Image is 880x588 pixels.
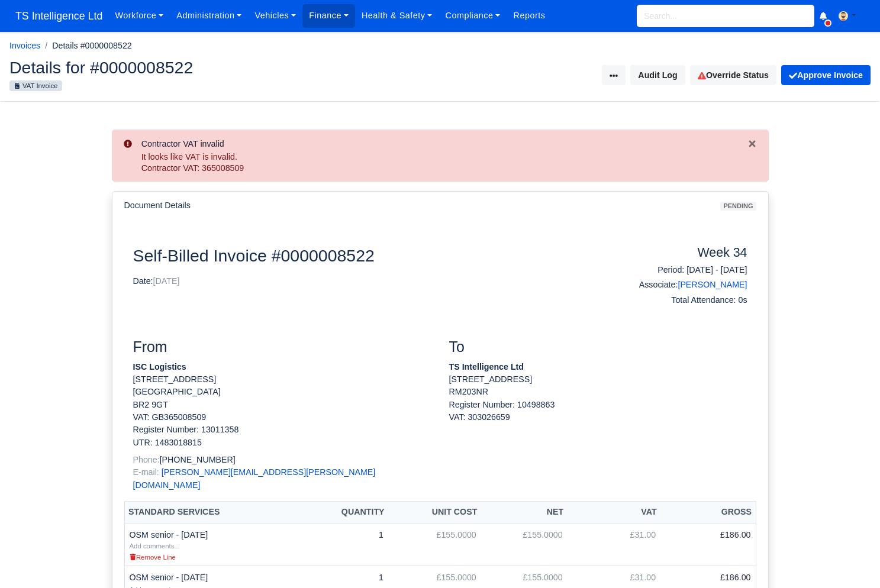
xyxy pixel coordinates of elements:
td: OSM senior - [DATE] [124,523,299,566]
p: BR2 9GT [133,399,431,411]
p: Register Number: 13011358 [133,424,431,436]
p: [STREET_ADDRESS] [449,373,747,386]
h6: Period: [DATE] - [DATE] [607,265,747,275]
h6: Total Attendance: 0s [607,295,747,305]
a: Finance [302,4,355,27]
h2: Details for #0000008522 [9,59,431,76]
h3: From [133,338,431,356]
th: Unit Cost [388,501,481,523]
p: VAT: GB365008509 [133,411,431,424]
a: Invoices [9,41,40,50]
h6: Document Details [124,201,191,211]
small: Add comments... [130,542,180,550]
small: Remove Line [130,554,176,561]
p: Date: [133,275,589,287]
strong: TS Intelligence Ltd [449,362,524,371]
small: VAT Invoice [9,80,62,91]
span: E-mail: [133,467,159,477]
h4: Week 34 [607,245,747,261]
a: Health & Safety [355,4,439,27]
p: [PHONE_NUMBER] [133,454,431,466]
h3: To [449,338,747,356]
span: TS Intelligence Ltd [9,4,108,28]
th: VAT [568,501,660,523]
span: pending [720,202,756,211]
a: TS Intelligence Ltd [9,5,108,28]
td: £186.00 [660,523,756,566]
a: Remove Line [130,552,176,561]
th: Gross [660,501,756,523]
h2: Self-Billed Invoice #0000008522 [133,245,589,266]
h6: Associate: [607,280,747,290]
p: RM203NR [449,386,747,398]
div: VAT: 303026659 [449,411,747,424]
a: Compliance [439,4,507,27]
td: £155.0000 [388,523,481,566]
span: Phone: [133,455,160,464]
a: Workforce [108,4,170,27]
a: Administration [170,4,248,27]
a: [PERSON_NAME] [678,280,747,289]
li: Details #0000008522 [40,39,132,53]
div: It looks like VAT is invalid. Contractor VAT: 365008509 [141,151,747,175]
h6: Contractor VAT invalid [141,139,747,149]
a: Vehicles [248,4,302,27]
p: [STREET_ADDRESS] [133,373,431,386]
p: [GEOGRAPHIC_DATA] [133,386,431,398]
a: Reports [507,4,552,27]
a: [PERSON_NAME][EMAIL_ADDRESS][PERSON_NAME][DOMAIN_NAME] [133,467,376,489]
span: [DATE] [153,276,180,286]
button: Close [747,137,757,149]
input: Search... [637,5,814,27]
button: Approve Invoice [781,65,871,85]
th: Net [481,501,568,523]
p: UTR: 1483018815 [133,437,431,449]
div: Register Number: 10498863 [440,399,756,424]
a: Add comments... [130,541,180,550]
td: £31.00 [568,523,660,566]
strong: ISC Logistics [133,362,186,371]
td: 1 [299,523,388,566]
button: Audit Log [630,65,685,85]
th: Standard Services [124,501,299,523]
th: Quantity [299,501,388,523]
a: Override Status [690,65,776,85]
td: £155.0000 [481,523,568,566]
